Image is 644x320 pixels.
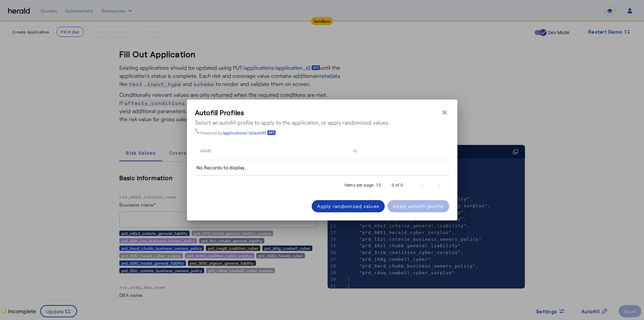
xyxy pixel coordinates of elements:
[344,182,375,189] div: Items per page:
[376,182,381,189] div: 10
[195,141,449,176] table: Table view of all quotes submitted by your platform
[392,182,403,189] div: 0 of 0
[353,147,357,154] span: id
[317,202,379,210] div: Apply randomized values
[200,130,276,135] div: Powered by
[200,147,212,154] span: name
[195,160,449,175] td: No Records to display,
[222,130,276,135] a: /applications/:id/autofill
[195,119,390,127] div: Select an autofill profile to apply to the application, or apply randomized values.
[312,200,385,212] button: Apply randomized values
[195,108,390,117] h3: Autofill Profiles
